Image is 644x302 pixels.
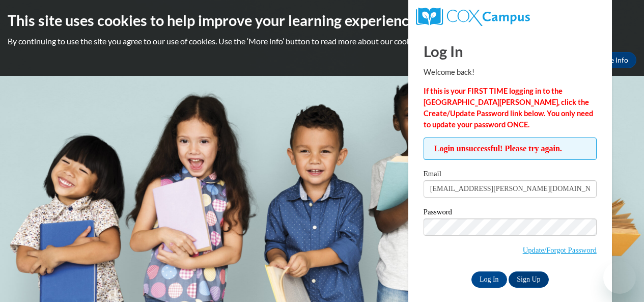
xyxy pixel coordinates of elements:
[416,8,530,26] img: COX Campus
[8,36,636,47] p: By continuing to use the site you agree to our use of cookies. Use the ‘More info’ button to read...
[424,67,597,78] p: Welcome back!
[523,246,597,254] a: Update/Forgot Password
[603,261,636,294] iframe: Button to launch messaging window
[424,41,597,62] h1: Log In
[424,170,597,180] label: Email
[509,271,548,288] a: Sign Up
[8,10,636,31] h2: This site uses cookies to help improve your learning experience.
[424,138,597,160] span: Login unsuccessful! Please try again.
[424,208,597,218] label: Password
[424,87,593,129] strong: If this is your FIRST TIME logging in to the [GEOGRAPHIC_DATA][PERSON_NAME], click the Create/Upd...
[471,271,507,288] input: Log In
[589,52,636,68] a: More Info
